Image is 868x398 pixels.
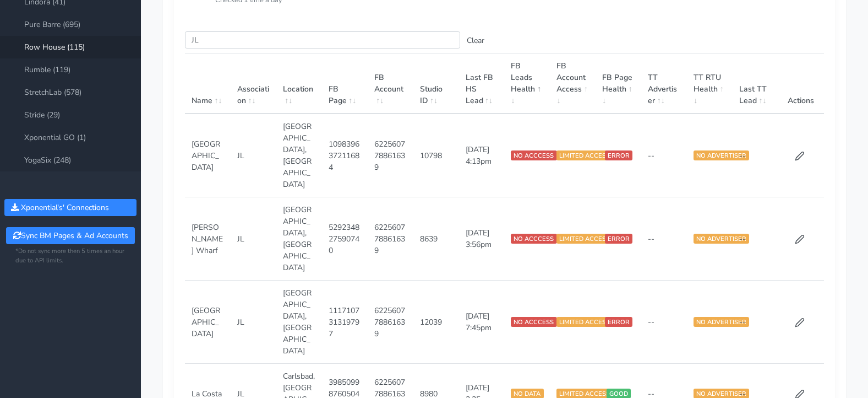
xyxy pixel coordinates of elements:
td: -- [733,197,778,281]
th: Association [231,53,276,114]
th: Last TT Lead [733,53,778,114]
td: 622560778861639 [368,114,413,197]
button: Xponential's' Connections [4,199,137,216]
span: LIMITED ACCESS [556,150,613,160]
td: JL [231,197,276,281]
span: NO ACCCESS [511,234,556,244]
td: -- [733,281,778,364]
th: FB Page [322,53,368,114]
input: enter text you want to search [185,31,460,49]
td: [DATE] 4:13pm [459,114,505,197]
th: FB Leads Health [504,53,550,114]
td: 10798 [413,114,459,197]
td: JL [231,114,276,197]
td: 622560778861639 [368,281,413,364]
span: ERROR [605,150,632,160]
th: FB Account [368,53,413,114]
span: LIMITED ACCESS [556,317,613,327]
td: -- [641,281,687,364]
th: FB Account Access [550,53,596,114]
th: Name [185,53,231,114]
span: ERROR [605,317,632,327]
td: [PERSON_NAME] Wharf [185,197,231,281]
th: TT RTU Health [687,53,733,114]
td: 622560778861639 [368,197,413,281]
button: Clear [460,32,491,49]
td: [GEOGRAPHIC_DATA],[GEOGRAPHIC_DATA] [276,114,322,197]
th: Studio ID [413,53,459,114]
td: -- [641,114,687,197]
td: [GEOGRAPHIC_DATA] [185,281,231,364]
button: Sync BM Pages & Ad Accounts [6,227,134,244]
span: NO ADVERTISER [694,150,749,160]
td: 8639 [413,197,459,281]
td: 12039 [413,281,459,364]
td: JL [231,281,276,364]
td: [GEOGRAPHIC_DATA],[GEOGRAPHIC_DATA] [276,197,322,281]
td: [DATE] 3:56pm [459,197,505,281]
th: Actions [778,53,824,114]
th: Location [276,53,322,114]
th: FB Page Health [596,53,641,114]
span: ERROR [605,234,632,244]
span: NO ACCCESS [511,317,556,327]
small: *Do not sync more then 5 times an hour due to API limits. [15,247,125,266]
td: 529234827590740 [322,197,368,281]
td: -- [641,197,687,281]
span: NO ADVERTISER [694,234,749,244]
td: 109839637211684 [322,114,368,197]
span: NO ADVERTISER [694,317,749,327]
th: Last FB HS Lead [459,53,505,114]
td: [DATE] 7:45pm [459,281,505,364]
span: NO ACCCESS [511,150,556,160]
th: TT Advertiser [641,53,687,114]
td: 111710731319797 [322,281,368,364]
span: LIMITED ACCESS [556,234,613,244]
td: [GEOGRAPHIC_DATA],[GEOGRAPHIC_DATA] [276,281,322,364]
td: -- [733,114,778,197]
td: [GEOGRAPHIC_DATA] [185,114,231,197]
